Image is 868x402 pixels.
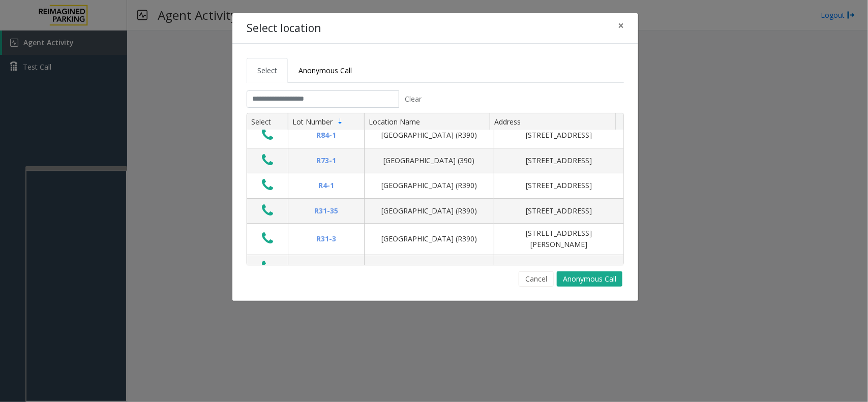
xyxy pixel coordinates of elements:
div: [GEOGRAPHIC_DATA] (R390) [371,130,488,141]
button: Clear [399,90,428,108]
h4: Select location [247,20,321,37]
div: [GEOGRAPHIC_DATA] (R390) [371,233,488,244]
ul: Tabs [247,58,624,83]
div: R84-1 [294,130,358,141]
span: Address [494,117,521,127]
div: [STREET_ADDRESS] [500,180,617,191]
div: [STREET_ADDRESS] [500,155,617,166]
div: [GEOGRAPHIC_DATA] (R390) [371,262,488,273]
div: R31-35 [294,205,358,217]
div: R73-1 [294,155,358,166]
div: R4-1 [294,180,358,191]
button: Close [611,13,631,38]
button: Anonymous Call [557,271,622,287]
span: × [618,18,624,33]
div: [STREET_ADDRESS][PERSON_NAME] [500,228,617,251]
span: Lot Number [292,117,333,127]
div: [GEOGRAPHIC_DATA] (R390) [371,180,488,191]
div: R31-3 [294,262,358,273]
button: Cancel [519,271,554,287]
div: [STREET_ADDRESS] [500,262,617,273]
span: Select [257,66,277,75]
div: [GEOGRAPHIC_DATA] (390) [371,155,488,166]
div: [GEOGRAPHIC_DATA] (R390) [371,205,488,217]
span: Location Name [369,117,420,127]
div: [STREET_ADDRESS] [500,130,617,141]
span: Anonymous Call [298,66,352,75]
div: [STREET_ADDRESS] [500,205,617,217]
div: Data table [247,113,623,265]
div: R31-3 [294,233,358,244]
th: Select [247,113,288,131]
span: Sortable [336,117,344,126]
